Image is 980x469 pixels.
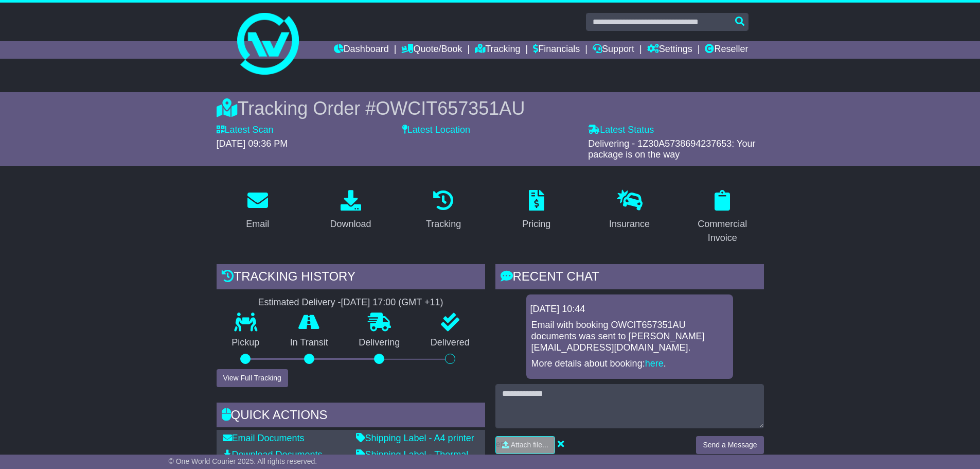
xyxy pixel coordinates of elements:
p: More details about booking: . [531,358,728,370]
div: [DATE] 10:44 [530,304,729,315]
button: Send a Message [696,436,763,454]
a: Settings [647,41,692,59]
div: Tracking Order # [217,97,764,119]
div: Tracking history [217,264,485,292]
div: Email [246,217,269,231]
p: Pickup [217,337,275,349]
span: [DATE] 09:36 PM [217,138,288,149]
label: Latest Status [588,125,654,136]
div: Tracking [426,217,461,231]
a: Insurance [602,186,656,235]
p: Email with booking OWCIT657351AU documents was sent to [PERSON_NAME][EMAIL_ADDRESS][DOMAIN_NAME]. [531,320,728,353]
span: OWCIT657351AU [376,98,525,119]
a: Financials [533,41,580,59]
a: Commercial Invoice [681,186,764,249]
div: Quick Actions [217,403,485,430]
a: Dashboard [334,41,389,59]
div: Insurance [609,217,650,231]
a: Download Documents [223,449,323,460]
a: Email Documents [223,433,305,443]
a: Quote/Book [401,41,462,59]
span: © One World Courier 2025. All rights reserved. [169,457,317,465]
div: [DATE] 17:00 (GMT +11) [341,297,443,308]
div: Commercial Invoice [688,217,757,245]
p: Delivered [415,337,485,349]
div: Pricing [522,217,550,231]
a: Shipping Label - A4 printer [356,433,474,443]
a: here [645,358,664,369]
a: Reseller [705,41,748,59]
p: Delivering [344,337,416,349]
p: In Transit [275,337,344,349]
a: Tracking [475,41,520,59]
a: Download [323,186,378,235]
div: Download [330,217,371,231]
span: Delivering - 1Z30A5738694237653: Your package is on the way [588,138,755,160]
div: Estimated Delivery - [217,297,485,308]
a: Email [239,186,276,235]
button: View Full Tracking [217,369,288,387]
a: Pricing [515,186,557,235]
label: Latest Location [402,125,470,136]
a: Tracking [419,186,468,235]
div: RECENT CHAT [495,264,764,292]
label: Latest Scan [217,125,274,136]
a: Support [593,41,634,59]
